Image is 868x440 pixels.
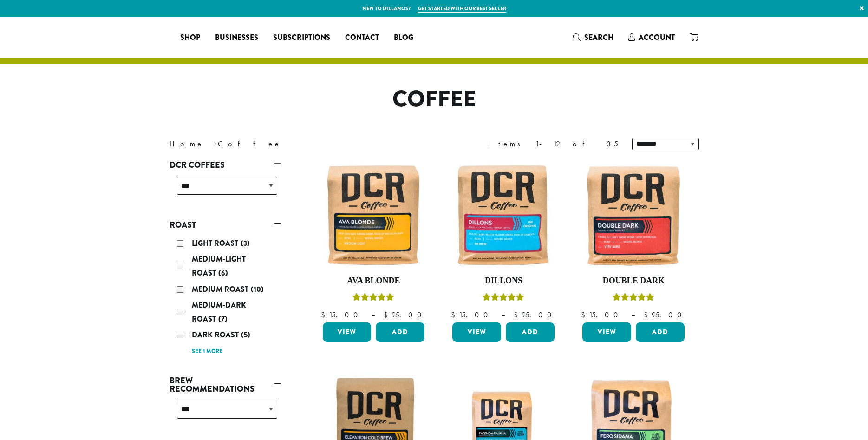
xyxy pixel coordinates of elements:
a: Shop [173,30,208,45]
span: Subscriptions [273,32,330,44]
a: See 1 more [192,347,222,356]
span: – [371,310,375,320]
span: Shop [180,32,200,44]
span: (6) [218,268,228,278]
span: (5) [241,329,250,340]
a: Ava BlondeRated 5.00 out of 5 [320,162,427,319]
span: – [501,310,505,320]
div: Rated 5.00 out of 5 [483,292,524,306]
span: $ [451,310,459,320]
span: $ [321,310,329,320]
a: DillonsRated 5.00 out of 5 [450,162,557,319]
nav: Breadcrumb [170,138,420,150]
img: Dillons-12oz-300x300.jpg [450,162,557,269]
span: (10) [251,284,264,295]
a: View [323,322,372,342]
a: Brew Recommendations [170,373,281,397]
span: Dark Roast [192,329,241,340]
div: Items 1-12 of 35 [488,138,618,150]
span: Light Roast [192,238,241,249]
span: $ [644,310,652,320]
div: Rated 5.00 out of 5 [352,292,394,306]
bdi: 15.00 [451,310,492,320]
span: Medium-Light Roast [192,254,246,278]
span: Businesses [215,32,258,44]
h4: Dillons [450,276,557,286]
div: Roast [170,233,281,361]
a: DCR Coffees [170,157,281,173]
span: Account [639,32,675,43]
span: Search [584,32,613,43]
a: Roast [170,217,281,233]
a: Get started with our best seller [418,5,506,13]
div: DCR Coffees [170,173,281,206]
span: Contact [345,32,379,44]
img: Double-Dark-12oz-300x300.jpg [580,162,687,269]
a: Search [566,30,621,45]
bdi: 95.00 [384,310,426,320]
a: View [452,322,501,342]
img: Ava-Blonde-12oz-1-300x300.jpg [320,162,427,269]
a: Home [170,139,204,149]
div: Rated 4.50 out of 5 [613,292,654,306]
h1: Coffee [163,86,706,113]
span: – [631,310,635,320]
span: Medium Roast [192,284,251,295]
a: View [582,322,631,342]
span: Blog [394,32,413,44]
button: Add [376,322,424,342]
div: Brew Recommendations [170,397,281,430]
button: Add [506,322,555,342]
bdi: 15.00 [581,310,622,320]
bdi: 95.00 [644,310,686,320]
button: Add [636,322,685,342]
span: $ [581,310,589,320]
h4: Ava Blonde [320,276,427,286]
bdi: 95.00 [514,310,556,320]
span: (7) [218,314,228,324]
h4: Double Dark [580,276,687,286]
span: Medium-Dark Roast [192,300,246,324]
a: Double DarkRated 4.50 out of 5 [580,162,687,319]
span: (3) [241,238,250,249]
span: $ [514,310,522,320]
span: › [214,135,217,150]
span: $ [384,310,392,320]
bdi: 15.00 [321,310,362,320]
